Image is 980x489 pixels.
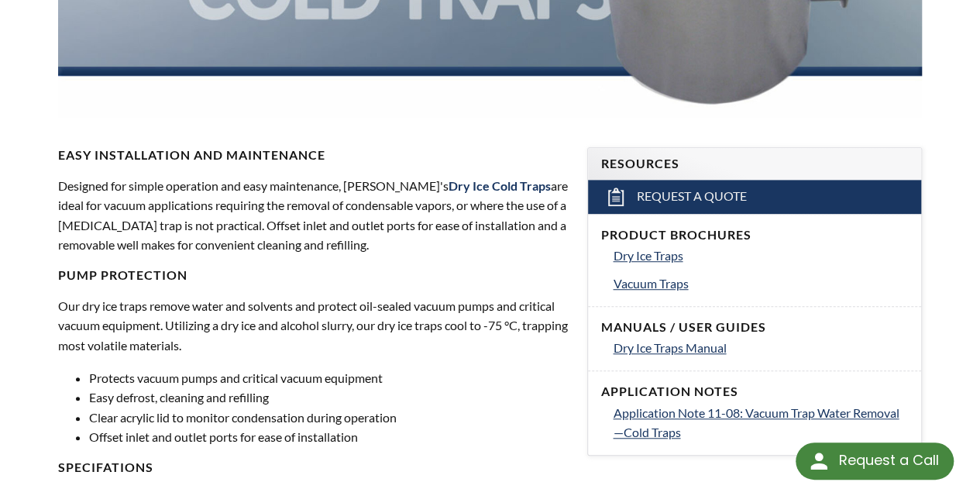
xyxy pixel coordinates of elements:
a: Vacuum Traps [613,274,908,294]
strong: Dry Ice Cold Traps [449,178,551,193]
span: Application Note 11-08: Vacuum Trap Water Removal—Cold Traps [613,405,899,440]
span: Dry Ice Traps [613,248,683,263]
span: Dry Ice Traps Manual [613,340,726,355]
a: Dry Ice Traps Manual [613,338,908,358]
li: Easy defrost, cleaning and refilling [89,387,569,408]
p: Designed for simple operation and easy maintenance, [PERSON_NAME]'s are ideal for vacuum applicat... [58,176,569,255]
span: Vacuum Traps [613,276,688,291]
a: Request a Quote [588,180,920,214]
div: Request a Call [838,443,938,478]
li: Protects vacuum pumps and critical vacuum equipment [89,368,569,388]
strong: Pump Protection [58,267,187,282]
p: Our dry ice traps remove water and solvents and protect oil-sealed vacuum pumps and critical vacu... [58,296,569,356]
h4: Application Notes [600,384,908,400]
li: Offset inlet and outlet ports for ease of installation [89,427,569,447]
h4: Manuals / User Guides [600,319,908,336]
img: round button [806,449,831,474]
span: Request a Quote [637,188,747,205]
strong: Easy Installation and Maintenance [58,147,325,162]
div: Request a Call [796,443,954,480]
li: Clear acrylic lid to monitor condensation during operation [89,408,569,428]
h4: Product Brochures [600,227,908,243]
h4: Resources [600,156,908,172]
strong: Specifations [58,460,153,474]
a: Application Note 11-08: Vacuum Trap Water Removal—Cold Traps [613,403,908,443]
a: Dry Ice Traps [613,246,908,266]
